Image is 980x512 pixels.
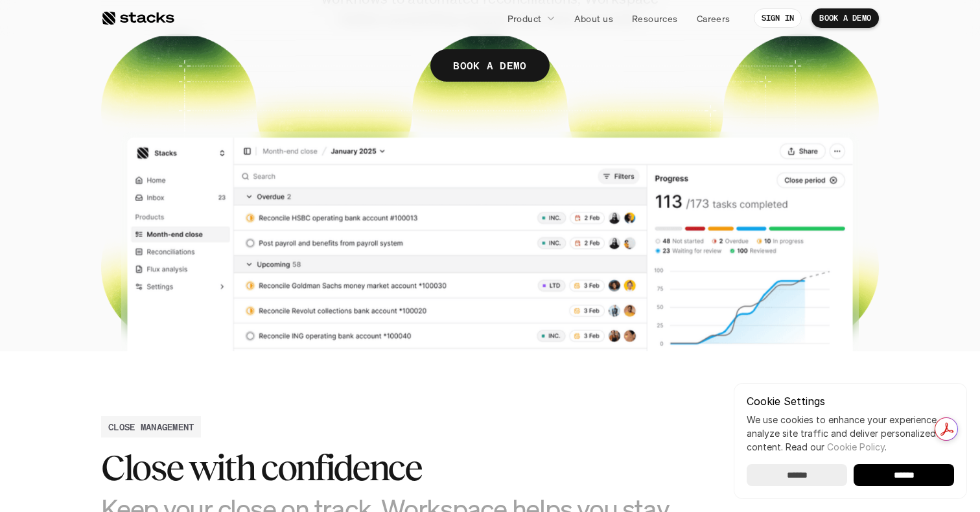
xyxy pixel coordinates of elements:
[689,6,738,30] a: Careers
[108,420,194,434] h2: CLOSE MANAGEMENT
[566,6,621,30] a: About us
[747,413,954,454] p: We use cookies to enhance your experience, analyze site traffic and deliver personalized content.
[101,448,684,488] h2: Close with confidence
[632,12,678,25] p: Resources
[811,8,879,28] a: BOOK A DEMO
[754,8,802,28] a: SIGN IN
[430,49,550,82] a: BOOK A DEMO
[819,14,871,23] p: BOOK A DEMO
[574,12,613,25] p: About us
[624,6,686,30] a: Resources
[153,247,210,256] a: Privacy Policy
[827,441,885,452] a: Cookie Policy
[786,441,887,452] span: Read our .
[747,396,954,406] p: Cookie Settings
[453,56,527,75] p: BOOK A DEMO
[507,12,542,25] p: Product
[762,14,795,23] p: SIGN IN
[697,12,730,25] p: Careers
